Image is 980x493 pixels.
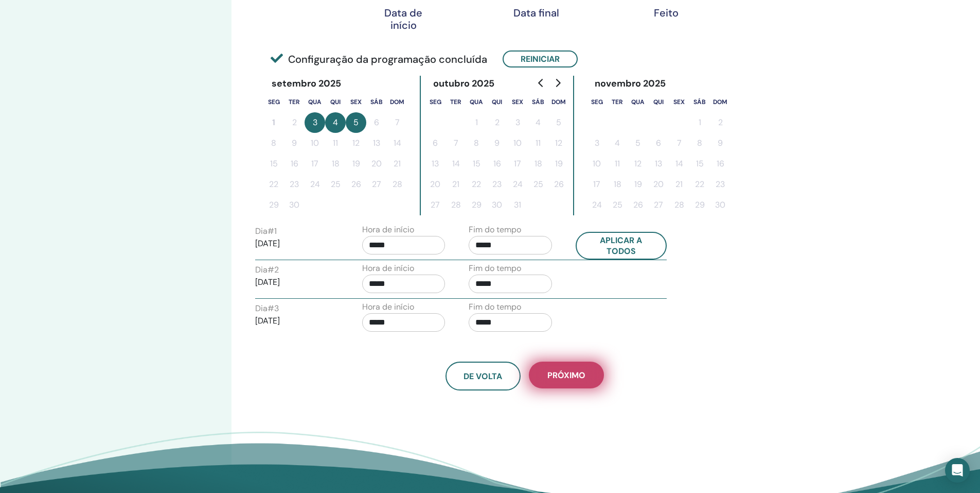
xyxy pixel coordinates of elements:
button: 4 [325,112,346,133]
p: [DATE] [255,237,338,250]
th: sexta-feira [507,92,528,112]
button: 25 [607,195,628,215]
button: 27 [425,195,446,215]
button: 1 [689,112,710,133]
span: De volta [464,371,502,382]
div: Data de início [378,7,429,31]
button: 17 [507,154,528,174]
label: Dia # 1 [255,225,277,237]
button: 2 [284,112,305,133]
th: terça-feira [284,92,305,112]
div: outubro 2025 [425,76,503,92]
div: Feito [640,7,692,19]
button: 30 [284,195,305,215]
th: terça-feira [446,92,466,112]
p: [DATE] [255,315,338,327]
th: quarta-feira [305,92,325,112]
th: terça-feira [607,92,628,112]
button: 17 [305,154,325,174]
button: 14 [446,154,466,174]
th: domingo [387,92,407,112]
th: segunda-feira [586,92,607,112]
button: 11 [528,133,548,154]
button: 10 [305,133,325,154]
button: 8 [689,133,710,154]
button: 16 [284,154,305,174]
button: 15 [689,154,710,174]
div: novembro 2025 [586,76,674,92]
button: 20 [648,174,669,195]
label: Dia # 3 [255,302,279,315]
button: 10 [507,133,528,154]
button: 6 [425,133,446,154]
label: Fim do tempo [469,301,521,313]
th: quinta-feira [648,92,669,112]
button: 10 [586,154,607,174]
button: 4 [607,133,628,154]
button: 29 [263,195,284,215]
span: Próximo [547,370,585,381]
button: 15 [466,154,487,174]
button: 16 [487,154,507,174]
th: domingo [548,92,569,112]
button: 14 [669,154,689,174]
button: 19 [628,174,648,195]
button: Go to next month [549,73,566,93]
label: Fim do tempo [469,224,521,236]
button: Próximo [529,362,604,388]
button: 8 [263,133,284,154]
button: 23 [487,174,507,195]
th: quinta-feira [325,92,346,112]
button: 7 [446,133,466,154]
button: 12 [628,154,648,174]
button: 7 [387,112,407,133]
div: setembro 2025 [263,76,350,92]
button: 19 [346,154,366,174]
button: 19 [548,154,569,174]
button: 5 [628,133,648,154]
button: 11 [325,133,346,154]
label: Dia # 2 [255,264,279,276]
p: [DATE] [255,276,338,288]
button: 18 [528,154,548,174]
button: 28 [387,174,407,195]
button: 26 [346,174,366,195]
button: 24 [586,195,607,215]
button: 22 [466,174,487,195]
button: 21 [669,174,689,195]
button: 18 [325,154,346,174]
button: 12 [346,133,366,154]
th: sábado [528,92,548,112]
button: 25 [325,174,346,195]
div: Open Intercom Messenger [945,458,970,483]
button: 21 [446,174,466,195]
button: 1 [263,112,284,133]
button: 20 [366,154,387,174]
button: 1 [466,112,487,133]
button: 30 [710,195,730,215]
button: 13 [425,154,446,174]
th: sábado [366,92,387,112]
button: 12 [548,133,569,154]
th: sexta-feira [346,92,366,112]
button: 16 [710,154,730,174]
button: 24 [305,174,325,195]
button: 22 [689,174,710,195]
button: 6 [648,133,669,154]
button: 7 [669,133,689,154]
th: domingo [710,92,730,112]
button: 18 [607,174,628,195]
button: 13 [366,133,387,154]
button: Go to previous month [533,73,549,93]
button: 24 [507,174,528,195]
button: 26 [548,174,569,195]
button: 13 [648,154,669,174]
button: 27 [648,195,669,215]
button: 3 [586,133,607,154]
label: Hora de início [362,262,414,275]
button: 29 [689,195,710,215]
button: 9 [284,133,305,154]
button: 30 [487,195,507,215]
button: 14 [387,133,407,154]
button: Reiniciar [503,50,578,67]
